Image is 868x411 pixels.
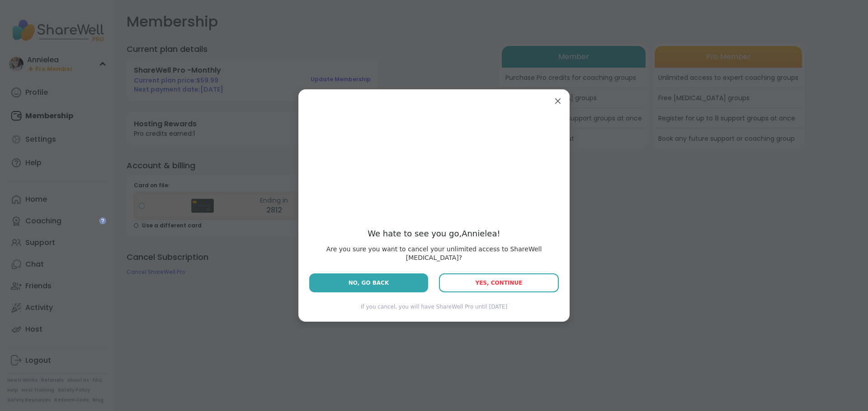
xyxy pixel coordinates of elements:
[309,228,559,239] span: We hate to see you go, Annielea !
[309,273,428,292] button: No, Go Back
[361,303,507,311] span: If you cancel, you will have ShareWell Pro until [DATE]
[349,279,389,287] span: No, Go Back
[309,245,559,263] span: Are you sure you want to cancel your unlimited access to ShareWell [MEDICAL_DATA]?
[99,217,106,224] iframe: Spotlight
[298,89,570,217] iframe: ShareWell Video
[475,280,522,286] span: Yes, Continue
[439,273,559,292] button: Yes, Continue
